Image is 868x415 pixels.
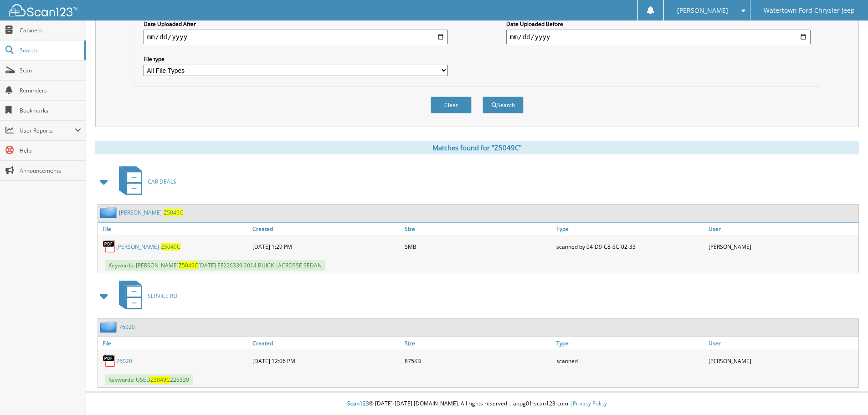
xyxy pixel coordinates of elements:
[105,260,325,271] span: Keywords: [PERSON_NAME] [DATE] EF226339 2014 BUICK LACROSSE SEDAN
[402,337,555,349] a: Size
[113,164,176,200] a: CAR DEALS
[100,321,119,333] img: folder2.png
[20,26,81,34] span: Cabinets
[250,237,402,256] div: [DATE] 1:29 PM
[706,223,858,235] a: User
[144,30,448,44] input: start
[20,147,81,154] span: Help
[706,352,858,370] div: [PERSON_NAME]
[119,323,135,331] a: 76020
[250,337,402,349] a: Created
[506,20,811,28] label: Date Uploaded Before
[250,352,402,370] div: [DATE] 12:06 PM
[402,352,555,370] div: 875KB
[706,337,858,349] a: User
[677,8,728,13] span: [PERSON_NAME]
[506,30,811,44] input: end
[113,278,177,314] a: SERVICE RO
[554,223,706,235] a: Type
[100,207,119,218] img: folder2.png
[95,141,859,154] div: Matches found for "Z5049C"
[20,167,81,174] span: Announcements
[764,8,855,13] span: Watertown Ford Chrysler Jeep
[250,223,402,235] a: Created
[20,87,81,94] span: Reminders
[144,20,448,28] label: Date Uploaded After
[86,393,868,415] div: © [DATE]-[DATE] [DOMAIN_NAME]. All rights reserved | appg01-scan123-com |
[554,237,706,256] div: scanned by 04-D9-C8-6C-02-33
[164,209,183,216] span: Z5049C
[119,209,183,216] a: [PERSON_NAME]-Z5049C
[483,97,524,113] button: Search
[431,97,472,113] button: Clear
[20,67,81,74] span: Scan
[103,240,116,253] img: PDF.png
[105,374,193,385] span: Keywords: USED 226339
[103,354,116,368] img: PDF.png
[20,127,75,134] span: User Reports
[706,237,858,256] div: [PERSON_NAME]
[144,55,448,63] label: File type
[116,243,180,251] a: [PERSON_NAME]-Z5049C
[161,243,180,251] span: Z5049C
[573,400,607,407] a: Privacy Policy
[402,237,555,256] div: 5MB
[554,352,706,370] div: scanned
[116,357,132,365] a: 76020
[98,337,250,349] a: File
[148,292,177,300] span: SERVICE RO
[98,223,250,235] a: File
[20,107,81,114] span: Bookmarks
[347,400,369,407] span: Scan123
[150,376,170,384] span: Z5049C
[9,4,77,16] img: scan123-logo-white.svg
[148,178,176,185] span: CAR DEALS
[554,337,706,349] a: Type
[402,223,555,235] a: Size
[20,46,80,54] span: Search
[179,261,198,269] span: Z5049C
